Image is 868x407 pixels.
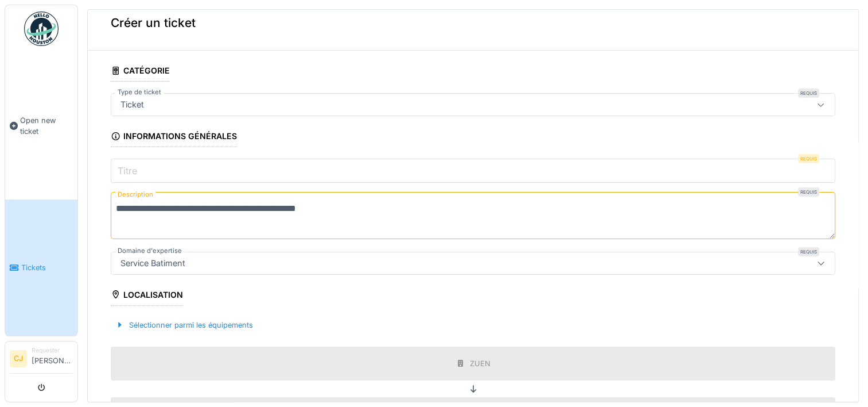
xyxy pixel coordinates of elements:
[115,187,155,202] label: Description
[20,115,73,137] span: Open new ticket
[116,98,149,111] div: Ticket
[111,128,237,147] div: Informations générales
[111,62,170,82] div: Catégorie
[10,350,27,367] li: CJ
[798,247,819,256] div: Requis
[470,358,491,369] div: ZUEN
[798,187,819,197] div: Requis
[32,346,73,371] li: [PERSON_NAME]
[798,154,819,163] div: Requis
[10,346,73,374] a: CJ Requester[PERSON_NAME]
[111,317,258,333] div: Sélectionner parmi les équipements
[115,87,164,97] label: Type de ticket
[798,89,819,98] div: Requis
[5,199,77,336] a: Tickets
[111,286,183,306] div: Localisation
[115,164,139,178] label: Titre
[116,257,190,270] div: Service Batiment
[5,52,77,199] a: Open new ticket
[115,246,184,256] label: Domaine d'expertise
[32,346,73,355] div: Requester
[21,262,73,273] span: Tickets
[24,11,59,46] img: Badge_color-CXgf-gQk.svg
